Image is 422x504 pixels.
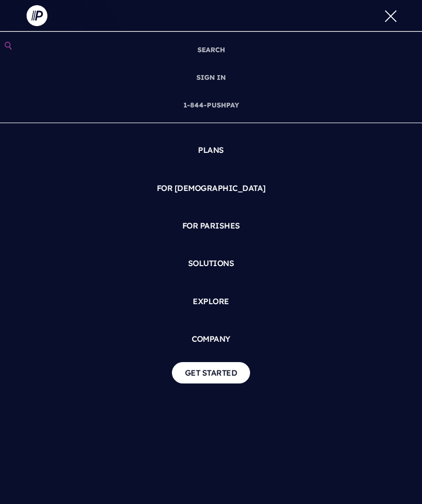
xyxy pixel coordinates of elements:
a: FOR [DEMOGRAPHIC_DATA] [8,174,414,203]
a: SIGN IN [192,64,230,91]
a: EXPLORE [8,287,414,316]
a: PLANS [8,136,414,165]
a: FOR PARISHES [8,211,414,241]
a: COMPANY [8,325,414,354]
a: GET STARTED [172,362,251,383]
a: SEARCH [193,36,229,64]
a: SOLUTIONS [8,249,414,278]
a: 1-844-PUSHPAY [179,91,243,119]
